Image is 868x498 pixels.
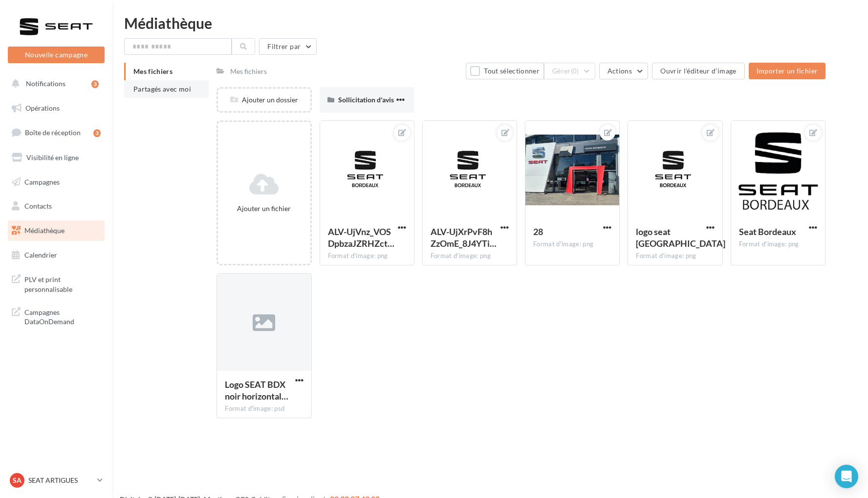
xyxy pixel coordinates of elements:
div: Format d'image: png [431,252,509,261]
span: Importer un fichier [757,67,818,75]
span: Logo SEAT BDX noir horizontal HD [225,379,288,402]
span: Campagnes DataOnDemand [24,306,101,327]
span: Calendrier [24,251,57,259]
a: Opérations [6,98,107,119]
div: Format d'image: png [328,252,406,261]
span: PLV et print personnalisable [24,273,101,294]
span: logo seat bordeaux [636,226,725,249]
span: ALV-UjVnz_VOSDpbzaJZRHZct0IpDNcCnp42-4Iqpsb-IZv7cNILqmXr [328,226,394,249]
a: Médiathèque [6,220,107,241]
div: Ajouter un fichier [222,204,306,213]
span: Mes fichiers [133,67,173,75]
div: Format d'image: png [636,252,714,261]
div: 3 [93,129,101,137]
div: Médiathèque [124,16,856,30]
button: Tout sélectionner [466,63,544,79]
a: Contacts [6,196,107,216]
div: Format d'image: psd [225,404,303,413]
span: Visibilité en ligne [26,153,79,162]
span: ALV-UjXrPvF8hZzOmE_8J4YTiNGY9pKyJz8UImCc8N71Wp7kGYpZDY2S [431,226,497,249]
div: Ajouter un dossier [218,95,310,105]
p: SEAT ARTIGUES [28,475,93,485]
span: Opérations [25,104,60,112]
a: Campagnes DataOnDemand [6,302,107,331]
button: Nouvelle campagne [8,47,105,63]
span: Actions [608,67,632,75]
button: Filtrer par [259,38,317,55]
div: Format d'image: png [739,240,817,249]
span: Sollicitation d'avis [338,95,394,104]
span: SA [13,475,22,485]
span: Partagés avec moi [133,85,191,93]
button: Importer un fichier [749,63,826,79]
div: Open Intercom Messenger [835,465,858,488]
span: Seat Bordeaux [739,226,796,237]
span: Campagnes [24,177,60,186]
span: Notifications [26,79,65,88]
div: Mes fichiers [230,67,267,76]
button: Actions [599,63,648,79]
div: 3 [91,80,99,88]
button: Gérer(0) [544,63,595,79]
span: Médiathèque [24,226,65,235]
button: Ouvrir l'éditeur d'image [652,63,744,79]
a: Boîte de réception3 [6,122,107,143]
span: Boîte de réception [25,128,81,137]
a: PLV et print personnalisable [6,269,107,298]
span: 28 [533,226,543,237]
button: Notifications 3 [6,73,103,94]
span: (0) [571,67,579,75]
a: Calendrier [6,245,107,265]
span: Contacts [24,202,52,210]
div: Format d'image: png [533,240,611,249]
a: Visibilité en ligne [6,147,107,168]
a: SA SEAT ARTIGUES [8,471,105,490]
a: Campagnes [6,172,107,192]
